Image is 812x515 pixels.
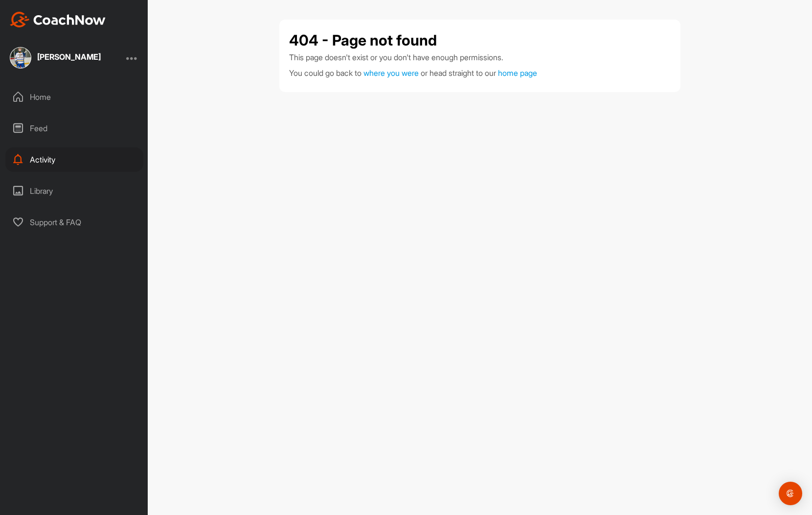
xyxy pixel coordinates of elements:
[5,179,143,203] div: Library
[363,68,419,78] span: where you were
[5,147,143,172] div: Activity
[289,29,437,51] h1: 404 - Page not found
[10,12,106,27] img: CoachNow
[498,68,537,78] a: home page
[779,482,802,505] div: Open Intercom Messenger
[289,51,671,63] p: This page doesn't exist or you don't have enough permissions.
[289,67,671,79] p: You could go back to or head straight to our
[5,85,143,109] div: Home
[5,116,143,140] div: Feed
[37,53,101,61] div: [PERSON_NAME]
[10,47,31,69] img: square_a728682bb20b5fe219914ad44fc59645.jpg
[5,210,143,234] div: Support & FAQ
